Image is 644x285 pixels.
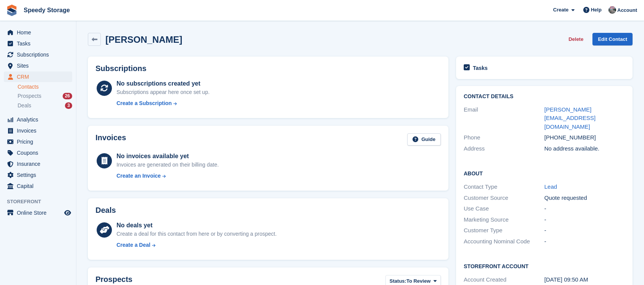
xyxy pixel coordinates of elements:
div: No deals yet [117,221,277,230]
span: Invoices [17,125,63,136]
div: - [544,237,625,246]
a: Create a Deal [117,241,277,249]
a: [PERSON_NAME][EMAIL_ADDRESS][DOMAIN_NAME] [544,106,595,130]
a: Create an Invoice [117,172,219,180]
div: [PHONE_NUMBER] [544,133,625,142]
div: Address [464,144,544,153]
a: Speedy Storage [21,4,73,16]
a: menu [4,170,72,180]
h2: Subscriptions [95,64,441,73]
a: menu [4,71,72,82]
a: Preview store [63,208,72,217]
span: Subscriptions [17,49,63,60]
span: Analytics [17,114,63,125]
div: [DATE] 09:50 AM [544,275,625,284]
a: menu [4,27,72,38]
a: menu [4,60,72,71]
div: Create an Invoice [117,172,161,180]
a: menu [4,181,72,191]
h2: [PERSON_NAME] [105,34,182,45]
span: CRM [17,71,63,82]
a: Create a Subscription [117,99,210,107]
a: Lead [544,183,557,190]
div: Create a Deal [117,241,150,249]
span: Settings [17,170,63,180]
h2: Invoices [95,133,126,146]
div: Use Case [464,204,544,213]
span: Status: [390,277,406,285]
span: Coupons [17,147,63,158]
a: menu [4,125,72,136]
h2: About [464,169,625,177]
span: Create [553,6,568,14]
div: Quote requested [544,194,625,202]
span: Help [591,6,602,14]
span: Account [617,6,637,14]
h2: Tasks [473,65,488,71]
span: Tasks [17,38,63,49]
div: - [544,204,625,213]
div: Create a Subscription [117,99,172,107]
div: Subscriptions appear here once set up. [117,88,210,96]
span: Sites [17,60,63,71]
div: Accounting Nominal Code [464,237,544,246]
div: No invoices available yet [117,152,219,161]
h2: Deals [95,206,116,215]
div: 3 [65,102,72,109]
div: Account Created [464,275,544,284]
a: menu [4,136,72,147]
span: Capital [17,181,63,191]
div: Invoices are generated on their billing date. [117,161,219,169]
a: Edit Contact [592,33,633,45]
div: - [544,215,625,224]
div: Contact Type [464,183,544,191]
h2: Contact Details [464,94,625,100]
div: Phone [464,133,544,142]
a: menu [4,49,72,60]
a: menu [4,147,72,158]
div: Email [464,105,544,131]
a: menu [4,159,72,169]
div: No address available. [544,144,625,153]
span: Insurance [17,159,63,169]
button: Delete [565,33,586,45]
span: Prospects [18,92,41,100]
div: Marketing Source [464,215,544,224]
span: Pricing [17,136,63,147]
a: Deals 3 [18,102,72,110]
a: menu [4,114,72,125]
h2: Storefront Account [464,262,625,270]
span: To Review [406,277,430,285]
div: Customer Source [464,194,544,202]
div: 26 [63,93,72,99]
span: Deals [18,102,31,109]
a: Contacts [18,83,72,91]
div: Customer Type [464,226,544,235]
span: Storefront [7,198,76,206]
span: Online Store [17,207,63,218]
img: Dan Jackson [608,6,616,14]
div: - [544,226,625,235]
a: menu [4,207,72,218]
div: Create a deal for this contact from here or by converting a prospect. [117,230,277,238]
img: stora-icon-8386f47178a22dfd0bd8f6a31ec36ba5ce8667c1dd55bd0f319d3a0aa187defe.svg [6,5,18,16]
a: menu [4,38,72,49]
a: Prospects 26 [18,92,72,100]
div: No subscriptions created yet [117,79,210,88]
span: Home [17,27,63,38]
a: Guide [407,133,441,146]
